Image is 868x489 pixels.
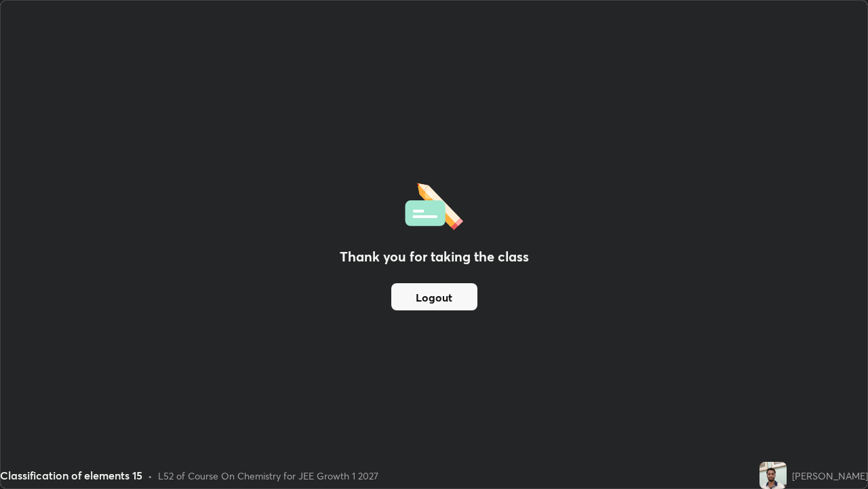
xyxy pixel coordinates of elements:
button: Logout [391,283,477,310]
img: offlineFeedback.1438e8b3.svg [405,179,463,230]
div: [PERSON_NAME] [792,469,868,483]
img: c66d2e97de7f40d29c29f4303e2ba008.jpg [759,462,787,489]
h2: Thank you for taking the class [340,247,529,267]
div: • [148,469,153,483]
div: L52 of Course On Chemistry for JEE Growth 1 2027 [158,469,378,483]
